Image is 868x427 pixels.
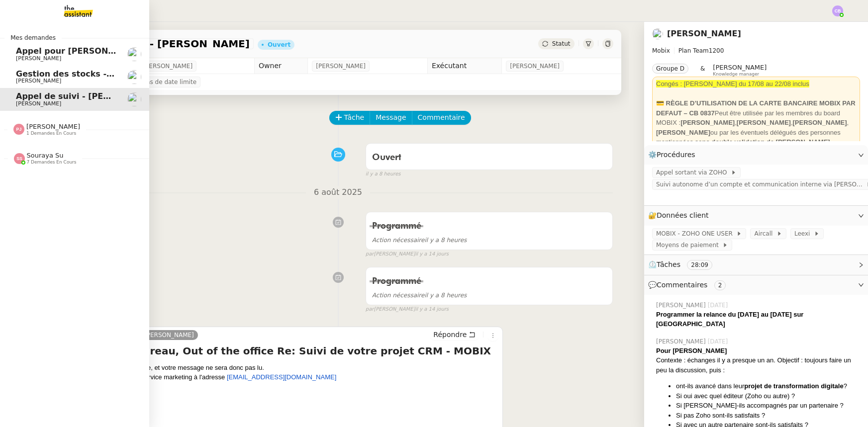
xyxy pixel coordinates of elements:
[737,119,791,126] strong: [PERSON_NAME]
[372,153,401,162] span: Ouvert
[656,129,710,136] strong: [PERSON_NAME]
[714,280,726,290] nz-tag: 2
[709,47,724,54] span: 1200
[832,5,843,16] img: svg
[713,64,767,71] span: [PERSON_NAME]
[415,250,449,258] span: il y a 14 jours
[656,80,809,87] span: Congés : [PERSON_NAME] du 17/08 au 22/08 inclus
[27,152,64,159] span: Souraya Su
[713,64,767,77] app-user-label: Knowledge manager
[744,382,843,390] strong: projet de transformation digitale
[366,305,449,314] small: [PERSON_NAME]
[16,100,61,107] span: [PERSON_NAME]
[713,72,759,77] span: Knowledge manager
[754,229,776,239] span: Aircall
[372,277,421,286] span: Programmé
[708,337,730,346] span: [DATE]
[656,301,708,310] span: [PERSON_NAME]
[306,186,370,199] span: 6 août 2025
[657,211,709,219] span: Données client
[433,330,467,340] span: Répondre
[793,119,847,126] strong: [PERSON_NAME]
[656,99,856,117] strong: 💳 RÈGLE D’UTILISATION DE LA CARTE BANCAIRE MOBIX PAR DEFAUT – CB 0837
[680,119,735,126] strong: [PERSON_NAME]
[644,255,868,274] div: ⏲️Tâches 28:09
[657,260,680,268] span: Tâches
[16,46,142,56] span: Appel pour [PERSON_NAME]
[68,344,499,358] h4: Absence du bureau, Out of the office Re: Suivi de votre projet CRM - MOBIX
[415,305,449,314] span: il y a 14 jours
[794,229,814,239] span: Leexi
[648,281,730,289] span: 💬
[13,124,24,135] img: svg
[372,292,425,299] span: Action nécessaire
[268,42,290,48] div: Ouvert
[656,179,866,189] span: Suivi autonome d’un compte et communication interne via [PERSON_NAME]
[68,364,264,381] font: Je suis actuellement absente, et votre message ne sera donc pas lu. Vous pouvez contacter le serv...
[366,170,401,178] span: il y a 8 heures
[676,381,860,391] li: ont-ils avancé dans leur ?
[652,28,663,39] img: users%2FW4OQjB9BRtYK2an7yusO0WsYLsD3%2Favatar%2F28027066-518b-424c-8476-65f2e549ac29
[372,237,425,244] span: Action nécessaire
[648,149,700,161] span: ⚙️
[644,206,868,225] div: 🔐Données client
[678,47,709,54] span: Plan Team
[370,111,412,125] button: Message
[656,240,722,250] span: Moyens de paiement
[687,260,712,270] nz-tag: 28:09
[329,111,371,125] button: Tâche
[4,33,62,43] span: Mes demandes
[143,77,196,87] span: Pas de date limite
[14,153,25,164] img: svg
[656,168,731,177] span: Appel sortant via ZOHO
[695,138,830,146] strong: sans double validation de [PERSON_NAME]
[316,61,366,71] span: [PERSON_NAME]
[127,92,141,106] img: users%2FW4OQjB9BRtYK2an7yusO0WsYLsD3%2Favatar%2F28027066-518b-424c-8476-65f2e549ac29
[656,311,803,328] strong: Programmer la relance du [DATE] au [DATE] sur [GEOGRAPHIC_DATA]
[16,78,61,84] span: [PERSON_NAME]
[427,58,501,74] td: Exécutant
[26,123,80,130] span: [PERSON_NAME]
[657,151,695,159] span: Procédures
[366,250,449,258] small: [PERSON_NAME]
[140,331,198,340] a: [PERSON_NAME]
[676,401,860,411] li: Si [PERSON_NAME]-ils accompagnés par un partenaire ?
[27,160,77,165] span: 7 demandes en cours
[708,301,730,310] span: [DATE]
[412,111,471,125] button: Commentaire
[648,210,713,221] span: 🔐
[143,61,193,71] span: [PERSON_NAME]
[652,47,670,54] span: Mobix
[418,112,465,123] span: Commentaire
[652,64,688,74] nz-tag: Groupe D
[656,347,727,354] strong: Pour [PERSON_NAME]
[16,91,162,101] span: Appel de suivi - [PERSON_NAME]
[366,305,374,314] span: par
[656,229,736,239] span: MOBIX - ZOHO ONE USER
[430,329,479,340] button: Répondre
[700,64,705,77] span: &
[227,373,336,381] a: [EMAIL_ADDRESS][DOMAIN_NAME]
[372,222,421,231] span: Programmé
[676,411,860,421] li: Si pas Zoho sont-ils satisfaits ?
[127,47,141,61] img: users%2FW4OQjB9BRtYK2an7yusO0WsYLsD3%2Favatar%2F28027066-518b-424c-8476-65f2e549ac29
[16,55,61,62] span: [PERSON_NAME]
[127,70,141,84] img: users%2F7nLfdXEOePNsgCtodsK58jnyGKv1%2Favatar%2FIMG_1682.jpeg
[657,281,707,289] span: Commentaires
[344,112,365,123] span: Tâche
[644,145,868,165] div: ⚙️Procédures
[644,275,868,295] div: 💬Commentaires 2
[656,355,860,375] div: Contexte : échanges il y a presque un an. Objectif : toujours faire un peu la discussion, puis :
[16,69,155,79] span: Gestion des stocks - août 2025
[648,260,721,268] span: ⏲️
[366,250,374,258] span: par
[67,39,250,49] span: Appel de suivi - [PERSON_NAME]
[26,131,76,136] span: 1 demandes en cours
[510,61,560,71] span: [PERSON_NAME]
[656,98,856,147] div: Peut être utilisée par les membres du board MOBIX : , , , ou par les éventuels délégués des perso...
[376,112,406,123] span: Message
[372,292,467,299] span: il y a 8 heures
[552,40,571,47] span: Statut
[676,391,860,401] li: Si oui avec quel éditeur (Zoho ou autre) ?
[372,237,467,244] span: il y a 8 heures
